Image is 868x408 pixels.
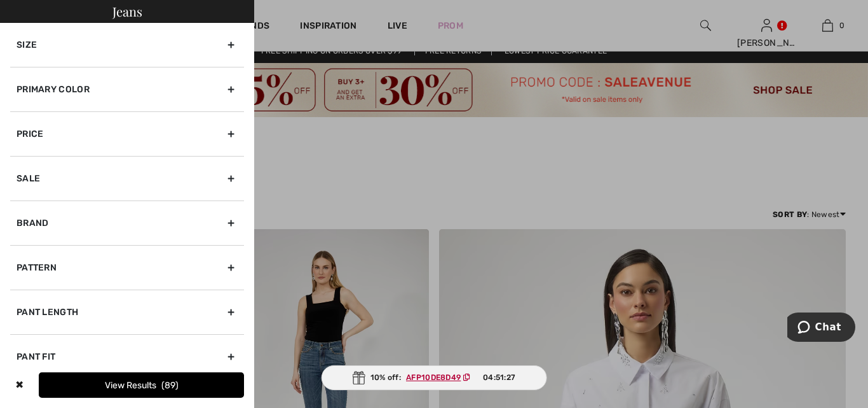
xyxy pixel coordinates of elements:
div: 10% off: [322,365,547,390]
span: 89 [161,380,179,391]
img: Gift.svg [353,371,365,384]
iframe: Opens a widget where you can chat to one of our agents [787,313,855,344]
div: Pant Length [10,290,244,334]
div: ✖ [10,372,29,398]
button: View Results89 [39,372,244,398]
div: Size [10,23,244,67]
div: Primary Color [10,67,244,111]
div: Sale [10,156,244,200]
ins: AFP10DE8D49 [406,373,461,382]
div: Pant Fit [10,334,244,379]
div: Pattern [10,245,244,290]
span: 04:51:27 [483,372,515,383]
div: Price [10,111,244,156]
div: Brand [10,200,244,245]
